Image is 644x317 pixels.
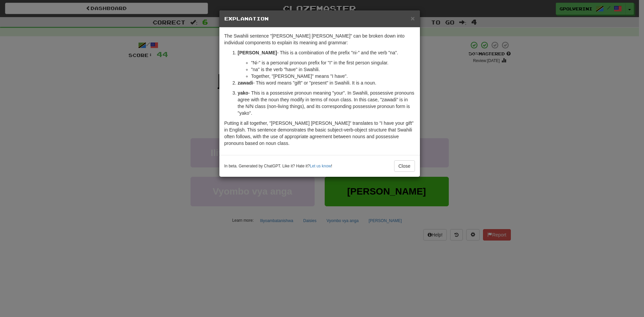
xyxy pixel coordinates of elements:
small: In beta. Generated by ChatGPT. Like it? Hate it? ! [224,163,332,169]
p: - This is a combination of the prefix "ni-" and the verb "na". [238,49,415,56]
li: Together, "[PERSON_NAME]" means "I have". [251,73,415,80]
p: The Swahili sentence "[PERSON_NAME] [PERSON_NAME]" can be broken down into individual components ... [224,33,415,46]
h5: Explanation [224,15,415,22]
a: Let us know [310,164,331,168]
li: "na" is the verb "have" in Swahili. [251,66,415,73]
li: "Ni-" is a personal pronoun prefix for "I" in the first person singular. [251,59,415,66]
span: × [411,14,415,22]
p: - This word means "gift" or "present" in Swahili. It is a noun. [238,80,415,86]
strong: [PERSON_NAME] [238,50,277,55]
p: - This is a possessive pronoun meaning "your". In Swahili, possessive pronouns agree with the nou... [238,90,415,116]
p: Putting it all together, "[PERSON_NAME] [PERSON_NAME]" translates to "I have your gift" in Englis... [224,120,415,147]
button: Close [394,160,415,172]
strong: yako [238,90,249,96]
strong: zawadi [238,80,253,86]
button: Close [411,15,415,22]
